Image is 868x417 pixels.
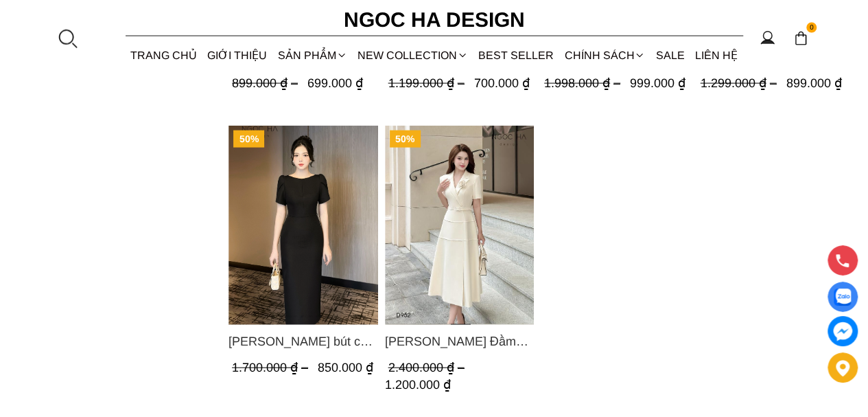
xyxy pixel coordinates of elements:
img: img-CART-ICON-ksit0nf1 [793,31,808,46]
a: Ngoc Ha Design [331,3,537,36]
span: 999.000 ₫ [630,76,685,90]
span: 1.700.000 ₫ [232,360,312,374]
a: TRANG CHỦ [126,37,202,74]
span: 899.000 ₫ [232,76,301,90]
a: GIỚI THIỆU [202,37,272,74]
a: Product image - Louisa Dress_ Đầm Cổ Vest Cài Hoa Tùng May Gân Nổi Kèm Đai Màu Bee D952 [384,125,534,324]
img: Louisa Dress_ Đầm Cổ Vest Cài Hoa Tùng May Gân Nổi Kèm Đai Màu Bee D952 [384,125,534,324]
span: 699.000 ₫ [307,76,363,90]
span: 700.000 ₫ [473,76,529,90]
span: 2.400.000 ₫ [388,360,467,374]
a: BEST SELLER [473,37,559,74]
a: messenger [828,316,858,346]
img: Alice Dress_Đầm bút chì ,tay nụ hồng ,bồng đầu tay màu đen D727 [228,125,378,324]
span: 1.299.000 ₫ [700,76,779,90]
a: LIÊN HỆ [690,37,742,74]
span: 850.000 ₫ [318,360,373,374]
a: Link to Alice Dress_Đầm bút chì ,tay nụ hồng ,bồng đầu tay màu đen D727 [228,331,378,350]
a: Product image - Alice Dress_Đầm bút chì ,tay nụ hồng ,bồng đầu tay màu đen D727 [228,125,378,324]
span: [PERSON_NAME] bút chì ,tay nụ hồng ,bồng đầu tay màu đen D727 [228,331,378,350]
span: 1.998.000 ₫ [544,76,624,90]
a: SALE [650,37,690,74]
a: NEW COLLECTION [352,37,473,74]
span: 899.000 ₫ [786,76,841,90]
div: Chính sách [559,37,650,74]
span: 1.199.000 ₫ [388,76,467,90]
img: Display image [834,289,851,306]
span: [PERSON_NAME] Đầm Cổ Vest Cài Hoa Tùng May Gân Nổi Kèm Đai Màu Bee D952 [384,331,534,350]
div: SẢN PHẨM [272,37,352,74]
a: Link to Louisa Dress_ Đầm Cổ Vest Cài Hoa Tùng May Gân Nổi Kèm Đai Màu Bee D952 [384,331,534,350]
a: Display image [828,282,858,312]
span: 0 [806,23,817,34]
span: 1.200.000 ₫ [384,378,450,392]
